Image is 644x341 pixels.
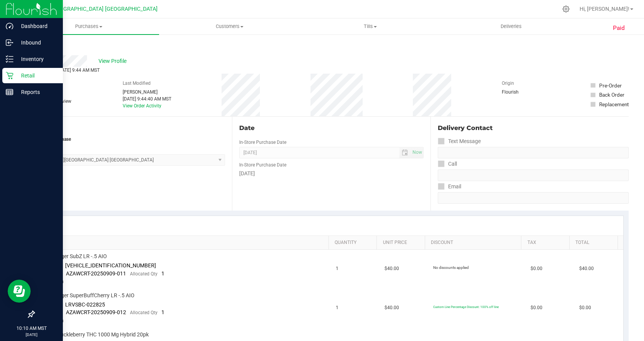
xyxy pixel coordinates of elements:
div: Replacement [599,100,629,108]
div: Manage settings [561,5,571,13]
div: Flourish [502,89,540,96]
span: Custom Line Percentage Discount: 100% off line [433,305,499,309]
span: 1 [336,265,338,272]
label: Last Modified [123,80,151,87]
label: Call [438,158,457,170]
p: 10:10 AM MST [3,325,59,332]
a: Discount [431,240,518,246]
span: Easy Tiger SubZ LR -.5 AIO [44,253,107,260]
p: Inventory [13,54,59,64]
span: $40.00 [579,265,594,272]
inline-svg: Inbound [6,39,13,46]
label: In-Store Purchase Date [239,161,286,168]
div: [PERSON_NAME] [123,89,171,96]
span: [US_STATE][GEOGRAPHIC_DATA] [GEOGRAPHIC_DATA] [22,6,158,12]
p: [DATE] [3,332,59,338]
div: Pre-Order [599,82,622,89]
inline-svg: Dashboard [6,22,13,30]
p: Inbound [13,38,59,47]
a: SKU [45,240,325,246]
span: Allocated Qty [130,271,158,277]
div: [DATE] 9:44:40 AM MST [123,96,171,102]
span: Purchases [18,23,159,30]
a: Tills [300,18,440,35]
span: Easy Tiger SuperBuffCherry LR -.5 AIO [44,292,135,299]
a: Deliveries [441,18,582,35]
div: Location [34,124,225,133]
a: Unit Price [383,240,422,246]
span: View Profile [99,57,129,65]
span: $0.00 [531,265,542,272]
div: Back Order [599,91,624,99]
a: Total [575,240,614,246]
span: LRVSBC-022825 [65,301,105,308]
a: Tax [527,240,567,246]
span: No discounts applied [433,265,469,270]
div: Delivery Contact [438,124,629,133]
p: Dashboard [13,21,59,31]
span: Hi, [PERSON_NAME]! [580,6,629,12]
span: 1 [336,304,338,311]
span: [VEHICLE_IDENTIFICATION_NUMBER] [65,262,156,269]
div: [DATE] [239,170,423,178]
span: $0.00 [531,304,542,311]
a: View Order Activity [123,103,161,109]
a: Quantity [335,240,374,246]
span: AZAWCRT-20250909-011 [66,270,126,277]
span: 1 [161,309,164,315]
p: Reports [13,87,59,97]
inline-svg: Reports [6,88,13,96]
div: Date [239,124,423,133]
label: Text Message [438,136,481,147]
label: Origin [502,80,514,87]
span: AZAWCRT-20250909-012 [66,309,126,315]
span: $0.00 [579,304,591,311]
iframe: Resource center [8,280,31,303]
p: Retail [13,71,59,80]
inline-svg: Inventory [6,55,13,63]
a: Customers [159,18,300,35]
span: $40.00 [384,304,399,311]
label: In-Store Purchase Date [239,139,286,146]
inline-svg: Retail [6,72,13,79]
label: Email [438,181,461,192]
span: 1 [161,270,164,277]
span: Tills [300,23,440,30]
input: Format: (999) 999-9999 [438,147,629,158]
span: Paid [613,24,625,33]
span: Allocated Qty [130,310,158,315]
span: Wyld Huckleberry THC 1000 Mg Hybrid 20pk [44,331,149,338]
span: $40.00 [384,265,399,272]
span: Completed [DATE] 9:44 AM MST [34,68,100,73]
input: Format: (999) 999-9999 [438,170,629,181]
span: Customers [159,23,299,30]
a: Purchases [18,18,159,35]
span: Deliveries [490,23,532,30]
